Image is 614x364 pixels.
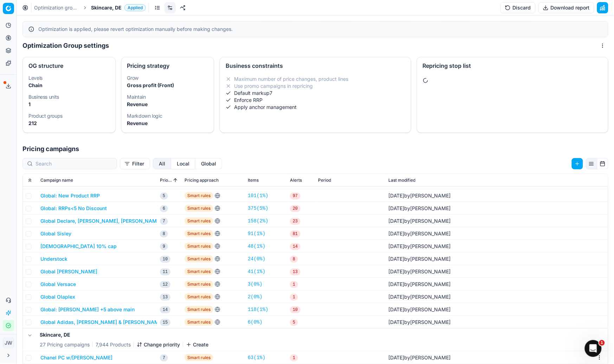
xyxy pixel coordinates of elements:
[290,177,302,183] span: Alerts
[388,306,405,312] span: [DATE]
[248,281,263,288] a: 3(0%)
[127,82,174,88] strong: Gross profit (Front)
[185,177,219,183] span: Pricing approach
[248,217,269,225] a: 158(2%)
[160,218,168,225] span: 7
[388,281,451,288] div: by [PERSON_NAME]
[160,256,170,263] span: 10
[248,306,269,313] a: 118(1%)
[96,341,131,348] span: 7,944 Products
[172,177,179,184] button: Sorted by Priority ascending
[185,255,213,262] span: Smart rules
[26,176,34,184] button: Expand all
[185,243,213,250] span: Smart rules
[290,355,298,362] span: 1
[290,230,300,238] span: 81
[160,294,170,301] span: 13
[185,192,213,199] span: Smart rules
[248,319,263,326] a: 6(0%)
[290,193,300,200] span: 97
[290,281,298,288] span: 1
[248,177,259,183] span: Items
[388,294,405,300] span: [DATE]
[160,319,170,326] span: 15
[248,205,269,212] a: 375(5%)
[388,205,451,212] div: by [PERSON_NAME]
[127,101,148,107] strong: Revenue
[423,63,602,69] div: Repricing stop list
[185,281,213,288] span: Smart rules
[388,319,405,325] span: [DATE]
[538,2,594,13] button: Download report
[248,293,263,300] a: 2(0%)
[28,95,110,99] dt: Business units
[248,192,269,199] a: 101(1%)
[388,256,405,262] span: [DATE]
[17,144,614,154] h1: Pricing campaigns
[34,4,146,11] nav: breadcrumb
[153,158,171,169] button: all
[248,243,265,250] a: 48(1%)
[226,83,405,90] li: Use promo campaigns in repricing
[186,341,208,348] button: Create
[185,230,213,237] span: Smart rules
[40,331,208,338] h5: Skincare, DE
[290,268,300,275] span: 13
[160,306,170,313] span: 14
[185,354,213,361] span: Smart rules
[185,293,213,300] span: Smart rules
[40,306,135,313] button: Global: [PERSON_NAME] +5 above main
[226,76,405,83] li: Maximum number of price changes, product lines
[40,255,67,262] button: Understock
[290,256,298,263] span: 8
[195,158,222,169] button: global
[124,4,146,11] span: Applied
[137,341,180,348] button: Change priority
[388,230,451,237] div: by [PERSON_NAME]
[290,319,298,326] span: 5
[599,340,605,346] span: 1
[185,217,213,225] span: Smart rules
[388,230,405,236] span: [DATE]
[160,205,168,212] span: 6
[28,76,110,80] dt: Levels
[40,230,71,237] button: Global Sisley
[38,26,602,33] div: Optimization is applied, please revert optimization manually before making changes.
[127,76,208,80] dt: Grow
[585,340,602,357] iframe: Intercom live chat
[248,255,265,262] a: 24(0%)
[388,268,405,274] span: [DATE]
[40,243,117,250] button: [DEMOGRAPHIC_DATA] 10% cap
[40,341,90,348] span: 27 Pricing campaigns
[388,293,451,300] div: by [PERSON_NAME]
[388,192,451,199] div: by [PERSON_NAME]
[388,177,415,183] span: Last modified
[226,63,405,69] div: Business constraints
[388,255,451,262] div: by [PERSON_NAME]
[318,177,331,183] span: Period
[91,4,122,11] span: Skincare, DE
[226,97,405,104] li: Enforce RRP
[40,192,100,199] button: Global: New Product RRP
[185,268,213,275] span: Smart rules
[160,281,170,288] span: 12
[28,120,37,126] strong: 212
[28,101,31,107] strong: 1
[22,41,109,51] h1: Optimization Group settings
[160,193,168,200] span: 5
[388,306,451,313] div: by [PERSON_NAME]
[28,63,110,69] div: OG structure
[40,268,97,275] button: Global [PERSON_NAME]
[388,354,451,361] div: by [PERSON_NAME]
[226,90,405,97] li: Default markup 7
[388,205,405,211] span: [DATE]
[40,281,76,288] button: Global Versace
[127,63,208,69] div: Pricing strategy
[388,218,405,224] span: [DATE]
[160,243,168,250] span: 9
[3,337,14,349] button: JW
[40,177,73,183] span: Campaign name
[40,319,163,326] button: Global Adidas, [PERSON_NAME] & [PERSON_NAME]
[388,281,405,287] span: [DATE]
[290,243,300,250] span: 14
